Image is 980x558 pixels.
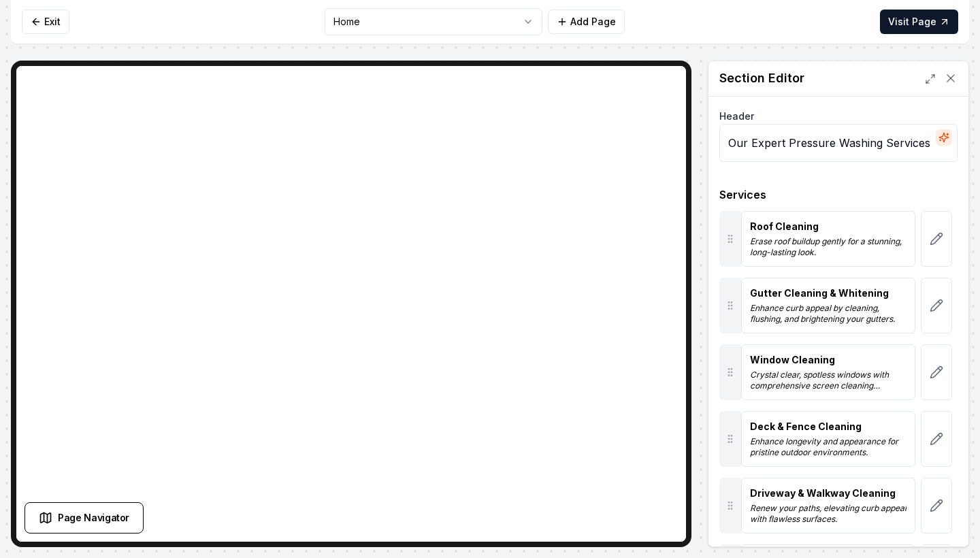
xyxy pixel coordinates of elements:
[719,69,804,88] h2: Section Editor
[719,110,754,122] label: Header
[719,124,958,162] input: Header
[750,286,906,300] p: Gutter Cleaning & Whitening
[750,220,906,233] p: Roof Cleaning
[750,370,906,391] p: Crystal clear, spotless windows with comprehensive screen cleaning included.
[750,487,906,500] p: Driveway & Walkway Cleaning
[750,420,906,433] p: Deck & Fence Cleaning
[750,303,906,325] p: Enhance curb appeal by cleaning, flushing, and brightening your gutters.
[22,10,69,34] a: Exit
[750,353,906,367] p: Window Cleaning
[719,189,958,200] span: Services
[750,503,906,525] p: Renew your paths, elevating curb appeal with flawless surfaces.
[880,10,958,34] a: Visit Page
[58,511,129,525] span: Page Navigator
[750,236,906,258] p: Erase roof buildup gently for a stunning, long-lasting look.
[548,10,625,34] button: Add Page
[750,436,906,458] p: Enhance longevity and appearance for pristine outdoor environments.
[24,502,144,534] button: Page Navigator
